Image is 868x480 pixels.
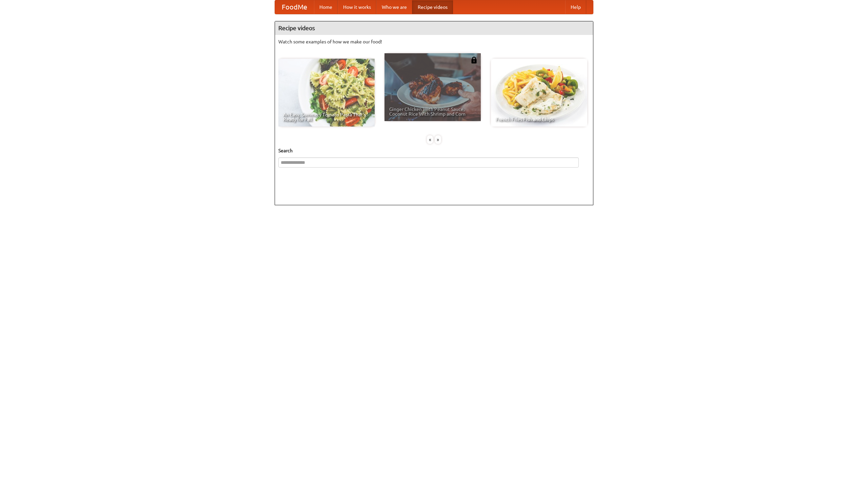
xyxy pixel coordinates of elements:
[278,59,375,127] a: An Easy, Summery Tomato Pasta That's Ready for Fall
[338,0,376,14] a: How it works
[412,0,453,14] a: Recipe videos
[427,135,433,144] div: «
[435,135,441,144] div: »
[283,112,370,122] span: An Easy, Summery Tomato Pasta That's Ready for Fall
[376,0,412,14] a: Who we are
[314,0,338,14] a: Home
[496,117,583,122] span: French Fries Fish and Chips
[278,38,590,45] p: Watch some examples of how we make our food!
[565,0,586,14] a: Help
[275,21,593,35] h4: Recipe videos
[471,57,477,63] img: 483408.png
[275,0,314,14] a: FoodMe
[491,59,587,127] a: French Fries Fish and Chips
[278,147,590,154] h5: Search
